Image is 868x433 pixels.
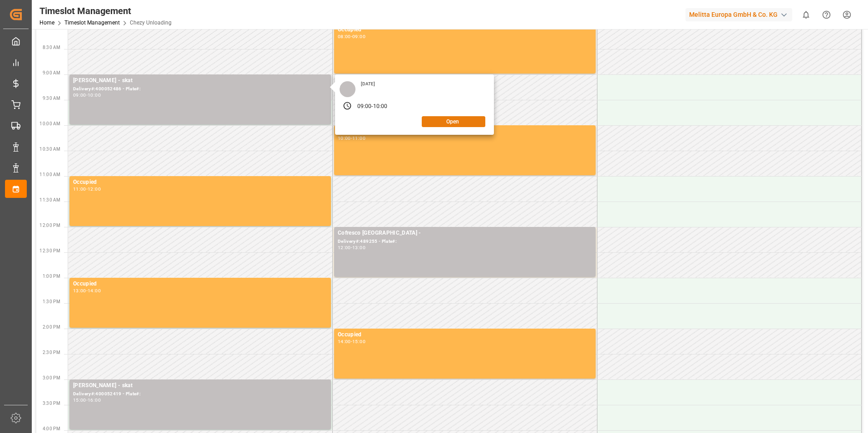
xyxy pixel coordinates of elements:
[73,93,86,97] div: 09:00
[73,178,327,187] div: Occupied
[352,34,365,39] div: 09:00
[816,5,837,25] button: Help Center
[86,93,88,97] div: -
[43,325,60,330] span: 2:00 PM
[338,136,351,140] div: 10:00
[39,121,60,126] span: 10:00 AM
[43,350,60,355] span: 2:30 PM
[73,85,327,93] div: Delivery#:400052486 - Plate#:
[338,34,351,39] div: 08:00
[73,76,327,85] div: [PERSON_NAME] - skat
[73,187,86,191] div: 11:00
[686,8,792,21] div: Melitta Europa GmbH & Co. KG
[39,147,60,152] span: 10:30 AM
[352,246,365,250] div: 13:00
[73,289,86,293] div: 13:00
[351,136,352,140] div: -
[43,45,60,50] span: 8:30 AM
[39,4,172,18] div: Timeslot Management
[338,246,351,250] div: 12:00
[86,398,88,402] div: -
[43,375,60,380] span: 3:00 PM
[73,390,327,398] div: Delivery#:400052419 - Plate#:
[686,6,796,23] button: Melitta Europa GmbH & Co. KG
[357,103,372,111] div: 09:00
[351,246,352,250] div: -
[88,187,101,191] div: 12:00
[373,103,388,111] div: 10:00
[43,401,60,406] span: 3:30 PM
[43,274,60,279] span: 1:00 PM
[352,136,365,140] div: 11:00
[73,381,327,390] div: [PERSON_NAME] - skat
[351,340,352,344] div: -
[88,289,101,293] div: 14:00
[73,398,86,402] div: 15:00
[43,299,60,304] span: 1:30 PM
[64,20,120,26] a: Timeslot Management
[352,340,365,344] div: 15:00
[39,20,54,26] a: Home
[39,172,60,177] span: 11:00 AM
[371,103,373,111] div: -
[338,340,351,344] div: 14:00
[422,116,485,127] button: Open
[351,34,352,39] div: -
[338,330,592,340] div: Occupied
[796,5,816,25] button: show 0 new notifications
[43,70,60,75] span: 9:00 AM
[86,187,88,191] div: -
[39,248,60,253] span: 12:30 PM
[338,238,592,246] div: Delivery#:489255 - Plate#:
[88,93,101,97] div: 10:00
[43,426,60,431] span: 4:00 PM
[73,280,327,289] div: Occupied
[338,229,592,238] div: Cofresco [GEOGRAPHIC_DATA] -
[39,223,60,228] span: 12:00 PM
[338,25,592,34] div: Occupied
[43,96,60,101] span: 9:30 AM
[358,81,379,87] div: [DATE]
[39,197,60,202] span: 11:30 AM
[86,289,88,293] div: -
[88,398,101,402] div: 16:00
